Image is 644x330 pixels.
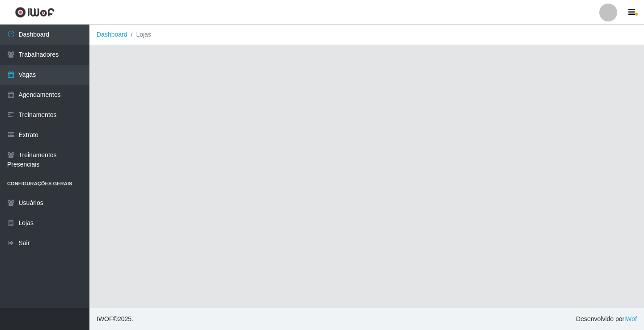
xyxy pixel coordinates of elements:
li: Lojas [127,30,151,39]
span: Desenvolvido por [576,314,637,324]
span: IWOF [97,315,113,322]
nav: breadcrumb [89,25,644,45]
a: Dashboard [97,31,127,38]
a: iWof [624,315,637,322]
img: CoreUI Logo [15,7,55,18]
span: © 2025 . [97,314,133,324]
